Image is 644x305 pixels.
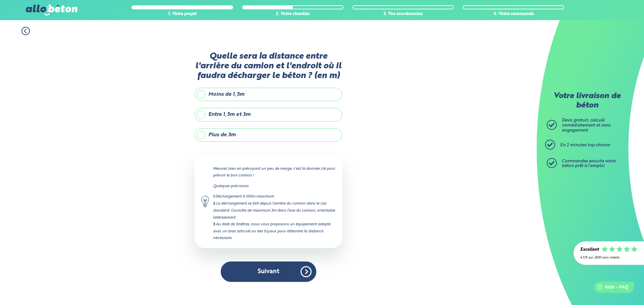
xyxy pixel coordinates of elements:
[584,279,637,298] iframe: Help widget launcher
[213,221,335,241] div: Au delà de 3mètres, nous vous proposons un équipement adapté avec un bras articulé ou des tuyaux ...
[195,108,342,121] label: Entre 1,5m et 3m
[580,256,637,259] div: 4.7/5 sur 2300 avis clients
[213,195,215,199] strong: 1.
[213,183,335,189] p: Quelques précisions
[213,223,216,226] strong: 3.
[562,118,610,132] span: Devis gratuit, calculé immédiatement et sans engagement
[195,128,342,142] label: Plus de 3m
[26,5,77,15] img: allobéton
[580,247,599,252] div: Excellent
[213,193,335,200] div: Déchargement à 100m maximum
[213,200,335,221] div: Le déchargement se fait depuis l'arrière du camion dans le cas standard. Goulotte de maximum 3m d...
[548,92,626,110] p: Votre livraison de béton
[221,261,316,282] button: Suivant
[131,12,233,17] div: 1. Votre projet
[242,12,343,17] div: 2. Votre chantier
[195,88,342,101] label: Moins de 1,5m
[463,12,564,17] div: 4. Votre commande
[562,159,615,168] span: Commandez ensuite votre béton prêt à l'emploi
[560,143,610,147] span: En 2 minutes top chrono
[195,52,342,81] label: Quelle sera la distance entre l'arrière du camion et l'endroit où il faudra décharger le béton ? ...
[213,165,335,179] p: Mesurez bien en prévoyant un peu de marge, c'est la donnée clé pour prévoir le bon camion !
[353,12,454,17] div: 3. Vos coordonnées
[213,202,216,206] strong: 2.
